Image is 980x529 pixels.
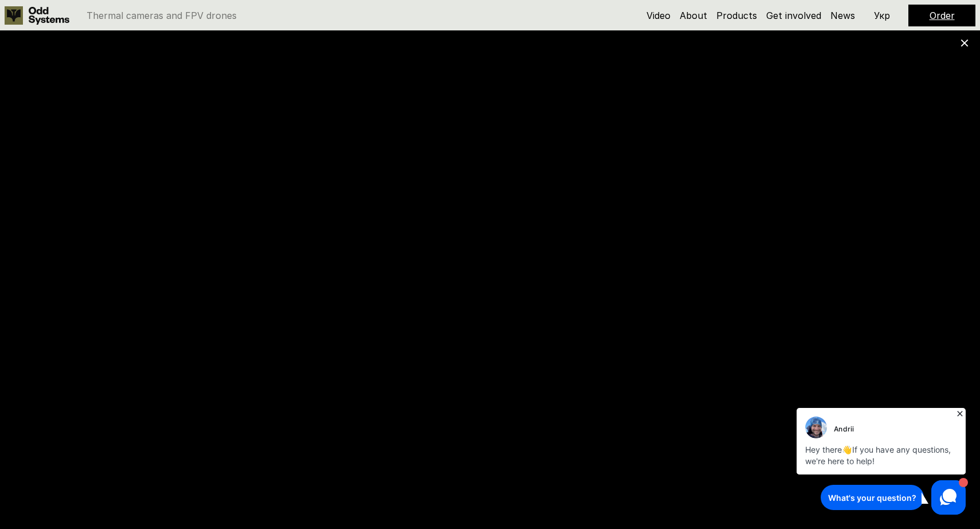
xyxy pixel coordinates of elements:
[794,405,969,518] iframe: HelpCrunch
[874,11,890,20] p: Укр
[98,44,882,485] iframe: Youtube Video
[716,10,757,21] a: Products
[830,10,855,21] a: News
[680,10,707,21] a: About
[87,11,237,20] p: Thermal cameras and FPV drones
[930,10,955,21] a: Order
[646,10,671,21] a: Video
[766,10,821,21] a: Get involved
